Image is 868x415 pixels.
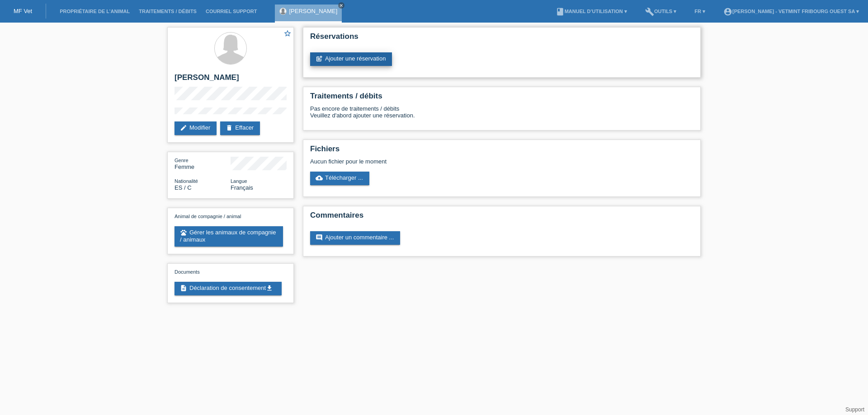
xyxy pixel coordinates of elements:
div: Aucun fichier pour le moment [310,158,586,165]
i: close [339,3,344,8]
a: commentAjouter un commentaire ... [310,231,400,245]
i: star_border [283,29,292,37]
a: descriptionDéclaration de consentementget_app [175,282,282,295]
i: description [180,284,187,292]
i: cloud_upload [316,174,323,182]
i: comment [316,234,323,241]
a: account_circle[PERSON_NAME] - Vetmint Fribourg Ouest SA ▾ [719,9,863,14]
span: Langue [231,178,247,184]
a: [PERSON_NAME] [289,8,337,14]
h2: Commentaires [310,211,693,224]
span: Nationalité [175,178,198,184]
i: post_add [316,55,323,62]
div: Femme [175,157,231,170]
a: editModifier [175,121,217,135]
span: Documents [175,269,200,275]
i: build [645,7,654,16]
a: cloud_uploadTélécharger ... [310,172,369,185]
a: star_border [283,29,292,39]
a: post_addAjouter une réservation [310,52,392,66]
a: deleteEffacer [220,121,260,135]
span: Espagne / C / 28.06.1986 [175,184,192,191]
h2: Traitements / débits [310,92,693,105]
div: Pas encore de traitements / débits Veuillez d'abord ajouter une réservation. [310,105,693,126]
i: get_app [266,284,273,292]
h2: [PERSON_NAME] [175,73,287,87]
h2: Réservations [310,32,693,46]
span: Genre [175,158,189,163]
a: bookManuel d’utilisation ▾ [551,9,632,14]
a: Courriel Support [201,9,261,14]
a: FR ▾ [690,9,710,14]
i: account_circle [723,7,732,16]
h2: Fichiers [310,145,693,158]
i: pets [180,229,187,236]
a: Propriétaire de l’animal [55,9,134,14]
i: book [556,7,565,16]
i: edit [180,124,187,131]
span: Français [231,184,253,191]
a: buildOutils ▾ [641,9,681,14]
a: petsGérer les animaux de compagnie / animaux [175,226,283,247]
i: delete [226,124,233,131]
a: close [338,2,344,9]
a: MF Vet [14,8,32,14]
a: Traitements / débits [134,9,201,14]
a: Support [845,406,864,413]
span: Animal de compagnie / animal [175,214,241,219]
